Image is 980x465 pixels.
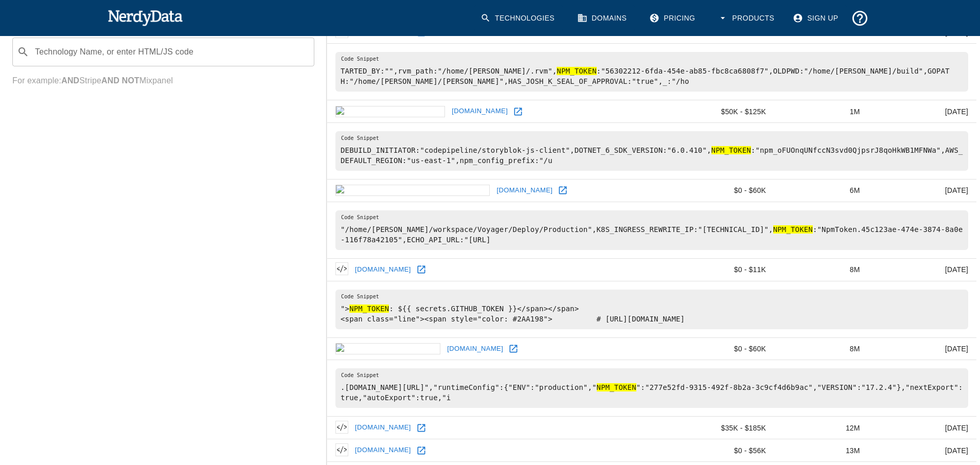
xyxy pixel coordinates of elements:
a: Sign Up [787,5,846,31]
a: Pricing [643,5,703,31]
td: $0 - $11K [674,258,774,281]
td: $0 - $60K [674,180,774,202]
td: 13M [774,439,868,462]
img: bolsachicaselfstorage.com icon [335,185,490,196]
b: AND NOT [101,76,139,85]
a: Open marc-o-polo.com in new window [510,104,526,119]
a: [DOMAIN_NAME] [494,183,555,199]
td: 12M [774,417,868,439]
td: $35K - $185K [674,417,774,439]
a: Open lojanba.com in new window [414,420,429,436]
hl: NPM_TOKEN [773,225,813,234]
pre: .[DOMAIN_NAME][URL]","runtimeConfig":{"ENV":"production"," ":"277e52fd-9315-492f-8b2a-3c9cf4d6b9a... [335,368,968,408]
td: [DATE] [868,258,976,281]
hl: NPM_TOKEN [349,305,389,313]
td: [DATE] [868,100,976,123]
a: Open leadhome.co.za in new window [506,341,521,356]
pre: "/home/[PERSON_NAME]/workspace/Voyager/Deploy/Production",K8S_INGRESS_REWRITE_IP:"[TECHNICAL_ID]"... [335,210,968,250]
img: heygrady.com icon [335,262,348,275]
td: 8M [774,337,868,360]
a: [DOMAIN_NAME] [352,262,414,278]
hl: NPM_TOKEN [597,383,636,391]
a: Open terencelucasyap.com in new window [414,443,429,458]
td: [DATE] [868,417,976,439]
td: [DATE] [868,180,976,202]
a: [DOMAIN_NAME] [352,420,414,436]
b: AND [61,76,79,85]
button: Support and Documentation [847,5,873,31]
a: Domains [571,5,635,31]
img: terencelucasyap.com icon [335,443,348,456]
a: Technologies [474,5,563,31]
a: Open bolsachicaselfstorage.com in new window [555,183,571,198]
img: NerdyData.com [108,7,183,28]
td: $50K - $125K [674,100,774,123]
img: leadhome.co.za icon [335,343,440,354]
pre: "> : ${{ secrets.GITHUB_TOKEN }}</span></span> <span class="line"><span style="color: #2AA198"> #... [335,290,968,329]
pre: DEBUILD_INITIATOR:"codepipeline/storyblok-js-client",DOTNET_6_SDK_VERSION:"6.0.410", :"npm_oFUOnq... [335,131,968,171]
button: Products [711,5,782,31]
a: [DOMAIN_NAME] [352,442,414,458]
td: [DATE] [868,439,976,462]
a: [DOMAIN_NAME] [449,103,510,119]
td: 8M [774,258,868,281]
img: marc-o-polo.com icon [335,106,445,117]
td: $0 - $56K [674,439,774,462]
a: Open heygrady.com in new window [414,262,429,277]
td: $0 - $60K [674,337,774,360]
pre: TARTED_BY:"",rvm_path:"/home/[PERSON_NAME]/.rvm", :"56302212-6fda-454e-ab85-fbc8ca6808f7",OLDPWD:... [335,52,968,92]
td: 1M [774,100,868,123]
a: [DOMAIN_NAME] [444,341,506,357]
hl: NPM_TOKEN [711,146,751,154]
hl: NPM_TOKEN [557,67,596,75]
td: 6M [774,180,868,202]
img: lojanba.com icon [335,421,348,434]
p: For example: Stripe Mixpanel [12,75,314,87]
td: [DATE] [868,337,976,360]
